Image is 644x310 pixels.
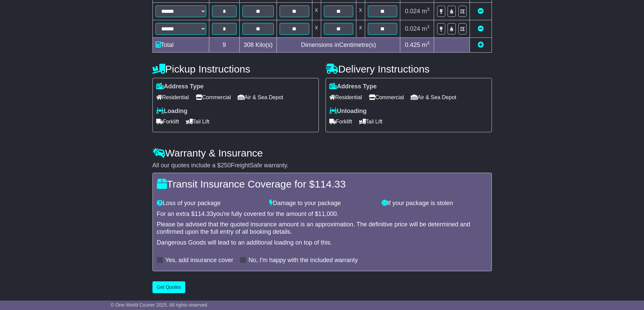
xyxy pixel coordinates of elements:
[411,92,456,103] span: Air & Sea Depot
[356,3,365,20] td: x
[156,108,188,115] label: Loading
[157,178,487,190] h4: Transit Insurance Coverage for $
[152,162,492,169] div: All our quotes include a $ FreightSafe warranty.
[238,92,283,103] span: Air & Sea Depot
[156,83,204,90] label: Address Type
[240,38,277,53] td: Kilo(s)
[152,38,209,53] td: Total
[221,162,231,169] span: 250
[422,25,430,32] span: m
[195,210,213,217] span: 114.33
[266,200,378,207] div: Damage to your package
[312,20,321,38] td: x
[427,40,430,46] sup: 3
[422,8,430,15] span: m
[405,25,420,32] span: 0.024
[329,92,362,103] span: Residential
[186,116,210,127] span: Tail Lift
[244,41,254,48] span: 308
[478,41,484,48] a: Add new item
[369,92,404,103] span: Commercial
[405,8,420,15] span: 0.024
[329,116,352,127] span: Forklift
[111,302,209,308] span: © One World Courier 2025. All rights reserved.
[329,108,367,115] label: Unloading
[152,281,186,293] button: Get Quotes
[378,200,491,207] div: If your package is stolen
[152,147,492,159] h4: Warranty & Insurance
[359,116,383,127] span: Tail Lift
[356,20,365,38] td: x
[312,3,321,20] td: x
[152,63,319,75] h4: Pickup Instructions
[405,41,420,48] span: 0.425
[209,38,240,53] td: 9
[196,92,231,103] span: Commercial
[165,257,233,264] label: Yes, add insurance cover
[153,200,266,207] div: Loss of your package
[427,24,430,29] sup: 3
[478,25,484,32] a: Remove this item
[157,221,487,235] div: Please be advised that the quoted insurance amount is an approximation. The definitive price will...
[248,257,358,264] label: No, I'm happy with the included warranty
[326,63,492,75] h4: Delivery Instructions
[157,210,487,218] div: For an extra $ you're fully covered for the amount of $ .
[478,8,484,15] a: Remove this item
[315,178,346,190] span: 114.33
[427,7,430,12] sup: 3
[422,41,430,48] span: m
[156,92,189,103] span: Residential
[156,116,179,127] span: Forklift
[318,210,337,217] span: 11,000
[329,83,377,90] label: Address Type
[277,38,400,53] td: Dimensions in Centimetre(s)
[157,239,487,247] div: Dangerous Goods will lead to an additional loading on top of this.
